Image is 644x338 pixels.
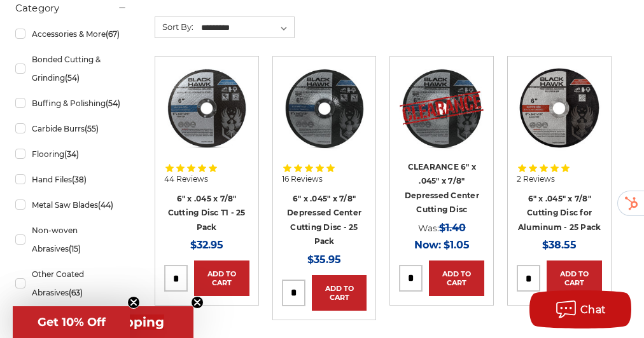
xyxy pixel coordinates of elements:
img: 6" x .045" x 7/8" Depressed Center Type 27 Cut Off Wheel [282,65,367,151]
span: (54) [106,98,120,108]
a: Bonded Cutting & Grinding [15,48,127,89]
span: $1.40 [439,222,466,234]
a: Accessories & More [15,23,127,45]
span: (55) [85,124,99,133]
a: Buffing & Polishing [15,92,127,114]
span: (44) [98,200,113,210]
a: Carbide Burrs [15,118,127,140]
span: $1.05 [444,239,470,251]
a: Add to Cart [312,275,367,311]
button: Chat [529,290,631,328]
span: (15) [69,244,81,253]
span: Get 10% Off [38,315,106,329]
a: 6" x .045 x 7/8" Cutting Disc T1 - 25 Pack [168,194,246,232]
a: 6" x .045" x 7/8" Depressed Center Cutting Disc - 25 Pack [287,194,361,247]
span: (54) [65,73,80,83]
button: Close teaser [191,296,204,309]
label: Sort By: [155,17,193,36]
a: 6" x .045" x 7/8" Cutting Disc for Aluminum - 25 Pack [518,194,601,232]
a: Add to Cart [429,260,484,296]
a: Hand Files [15,168,127,191]
a: Non-woven Abrasives [15,219,127,260]
span: 2 Reviews [517,175,555,183]
a: Add to Cart [547,260,602,296]
span: $38.55 [542,239,577,251]
span: $35.95 [307,253,341,266]
img: 6" x .045 x 7/8" Cutting Disc T1 [164,65,249,151]
div: Get Free ShippingClose teaser [13,306,193,338]
a: Flooring [15,143,127,165]
button: Close teaser [127,296,140,309]
h5: Category [15,1,127,16]
span: (34) [64,149,79,159]
span: 44 Reviews [164,175,208,183]
div: Was: [399,219,484,236]
select: Sort By: [199,18,294,37]
span: (38) [72,175,87,184]
img: CLEARANCE 6" x .045" x 7/8" Depressed Center Type 27 Cut Off Wheel [399,65,484,151]
span: $32.95 [190,239,223,251]
a: Other Coated Abrasives [15,263,127,304]
a: Add to Cart [194,260,249,296]
div: Get 10% OffClose teaser [13,306,130,338]
span: (67) [106,29,120,39]
a: CLEARANCE 6" x .045" x 7/8" Depressed Center Cutting Disc [405,162,479,215]
span: Now: [414,239,441,251]
span: (63) [69,288,83,297]
img: 6 inch cut off wheel for aluminum [517,65,602,151]
span: Chat [580,304,606,316]
a: Metal Saw Blades [15,194,127,216]
span: 16 Reviews [282,175,323,183]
